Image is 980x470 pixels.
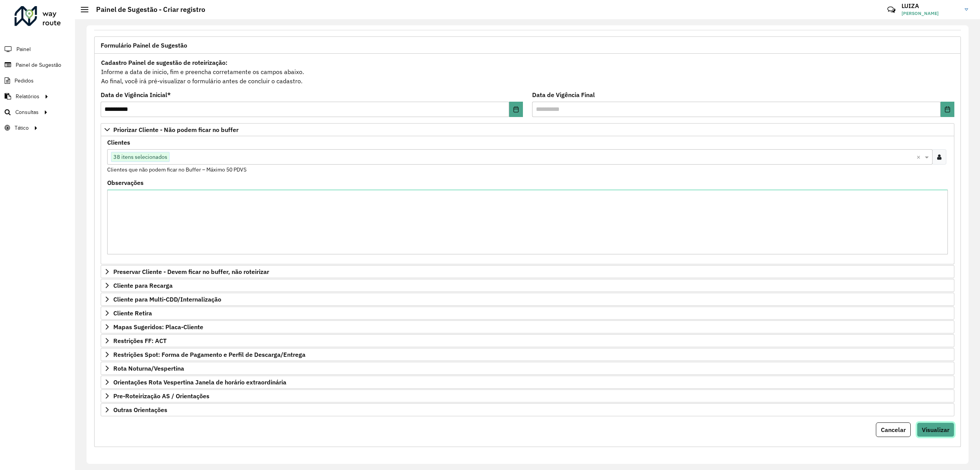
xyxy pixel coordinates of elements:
[101,136,954,264] div: Priorizar Cliente - Não podem ficar no buffer
[101,362,954,375] a: Rota Noturna/Vespertina
[113,379,286,385] span: Orientações Rota Vespertina Janela de horário extraordinária
[941,102,954,117] button: Choose Date
[113,269,269,275] span: Preservar Cliente - Devem ficar no buffer, não roteirizar
[88,5,205,14] h2: Painel de Sugestão - Criar registro
[113,351,305,358] span: Restrições Spot: Forma de Pagamento e Perfil de Descarga/Entrega
[107,166,247,173] small: Clientes que não podem ficar no Buffer – Máximo 50 PDVS
[16,92,39,101] span: Relatórios
[101,265,954,278] a: Preservar Cliente - Devem ficar no buffer, não roteirizar
[509,102,523,117] button: Choose Date
[916,152,923,162] span: Clear all
[101,307,954,320] a: Cliente Retira
[111,152,169,162] span: 38 itens selecionados
[113,393,209,399] span: Pre-Roteirização AS / Orientações
[876,422,911,437] button: Cancelar
[101,58,954,86] div: Informe a data de inicio, fim e preencha corretamente os campos abaixo. Ao final, você irá pré-vi...
[101,59,227,66] strong: Cadastro Painel de sugestão de roteirização:
[113,407,167,413] span: Outras Orientações
[101,376,954,389] a: Orientações Rota Vespertina Janela de horário extraordinária
[113,365,184,371] span: Rota Noturna/Vespertina
[922,426,949,434] span: Visualizar
[101,389,954,402] a: Pre-Roteirização AS / Orientações
[101,123,954,136] a: Priorizar Cliente - Não podem ficar no buffer
[113,324,203,330] span: Mapas Sugeridos: Placa-Cliente
[902,10,959,17] span: [PERSON_NAME]
[113,296,221,302] span: Cliente para Multi-CDD/Internalização
[15,108,39,116] span: Consultas
[16,61,61,69] span: Painel de Sugestão
[15,124,29,132] span: Tático
[113,310,152,316] span: Cliente Retira
[101,90,171,99] label: Data de Vigência Inicial
[16,45,31,53] span: Painel
[883,2,900,18] a: Contato Rápido
[902,2,959,10] h3: LUIZA
[101,293,954,306] a: Cliente para Multi-CDD/Internalização
[532,90,595,99] label: Data de Vigência Final
[101,334,954,347] a: Restrições FF: ACT
[113,338,167,344] span: Restrições FF: ACT
[101,348,954,361] a: Restrições Spot: Forma de Pagamento e Perfil de Descarga/Entrega
[881,426,906,434] span: Cancelar
[101,320,954,333] a: Mapas Sugeridos: Placa-Cliente
[917,422,954,437] button: Visualizar
[107,178,144,187] label: Observações
[107,138,130,147] label: Clientes
[113,282,173,289] span: Cliente para Recarga
[101,403,954,416] a: Outras Orientações
[15,77,34,85] span: Pedidos
[113,127,238,133] span: Priorizar Cliente - Não podem ficar no buffer
[101,279,954,292] a: Cliente para Recarga
[101,42,187,48] span: Formulário Painel de Sugestão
